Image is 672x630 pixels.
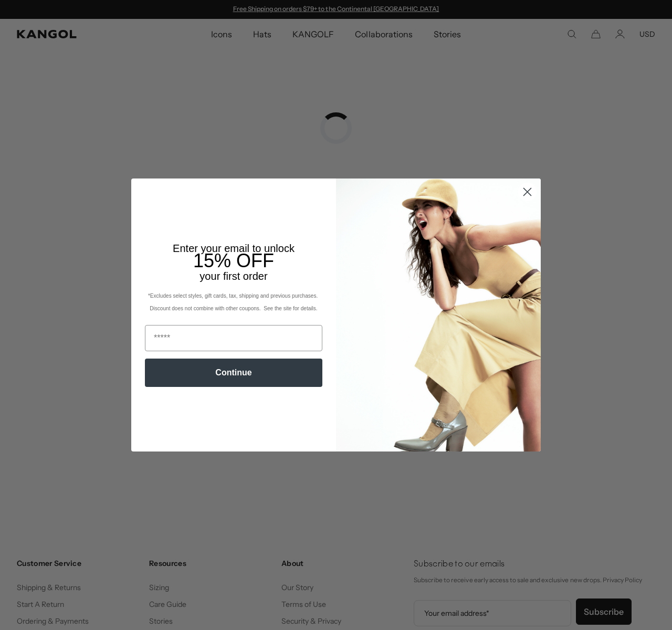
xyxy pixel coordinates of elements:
span: *Excludes select styles, gift cards, tax, shipping and previous purchases. Discount does not comb... [148,293,319,311]
button: Continue [145,359,322,387]
button: Close dialog [518,183,537,201]
span: 15% OFF [193,250,274,271]
input: Email [145,325,322,351]
span: Enter your email to unlock [173,243,295,254]
img: 93be19ad-e773-4382-80b9-c9d740c9197f.jpeg [336,178,541,451]
span: your first order [199,270,267,282]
